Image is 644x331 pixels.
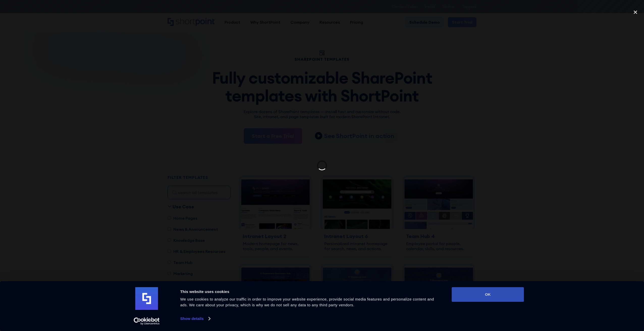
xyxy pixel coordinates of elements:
[180,289,440,295] div: This website uses cookies
[180,315,210,322] a: Show details
[180,297,434,307] span: We use cookies to analyze our traffic in order to improve your website experience, provide social...
[553,273,644,331] iframe: Chat Widget
[627,7,644,18] div: close lightbox
[452,287,524,302] button: OK
[125,317,169,325] a: Usercentrics Cookiebot - opens in a new window
[135,287,158,310] img: logo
